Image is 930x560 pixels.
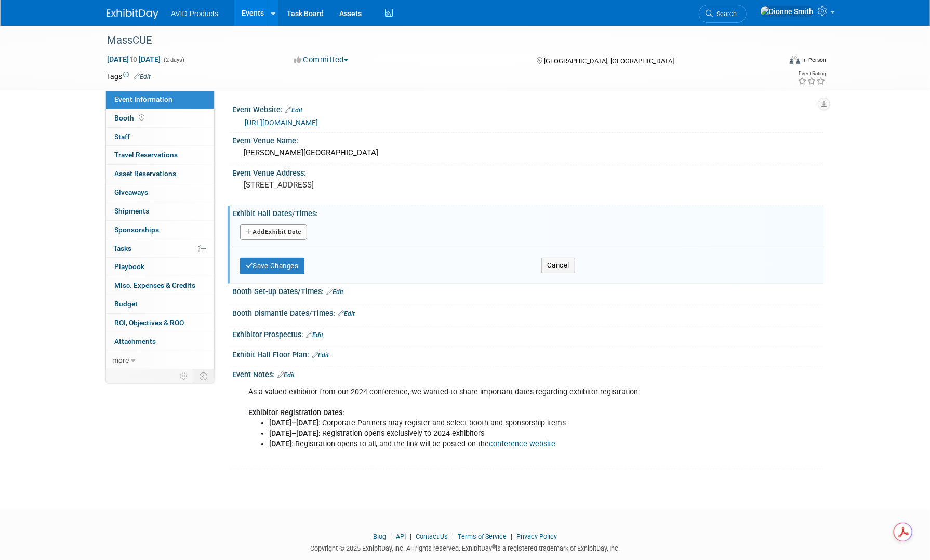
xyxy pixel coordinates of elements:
a: Edit [326,288,343,296]
span: Search [713,10,737,18]
div: Event Venue Address: [232,165,823,178]
div: Event Notes: [232,367,823,380]
pre: [STREET_ADDRESS] [244,180,467,190]
button: Committed [290,55,352,65]
a: ROI, Objectives & ROO [106,314,214,332]
img: Format-Inperson.png [790,56,800,64]
a: Edit [338,310,355,317]
li: : Registration opens to all, and the link will be posted on the [269,439,703,449]
div: Booth Set-up Dates/Times: [232,284,823,297]
a: Misc. Expenses & Credits [106,276,214,295]
a: Asset Reservations [106,165,214,183]
a: Budget [106,295,214,313]
button: Cancel [541,258,575,273]
a: conference website [489,439,555,448]
div: MassCUE [103,31,765,50]
span: AVID Products [171,9,218,18]
td: Tags [107,71,151,82]
a: Edit [277,371,295,379]
div: As a valued exhibitor from our 2024 conference, we wanted to share important dates regarding exhi... [241,382,709,465]
span: Budget [114,300,138,308]
span: Asset Reservations [114,169,176,178]
li: : Registration opens exclusively to 2024 exhibitors [269,429,703,439]
a: API [396,532,406,540]
a: Giveaways [106,183,214,202]
div: Event Venue Name: [232,133,823,146]
span: Travel Reservations [114,151,178,159]
a: Search [699,5,747,23]
span: Giveaways [114,188,148,196]
button: Save Changes [240,258,304,274]
span: | [407,532,414,540]
a: Event Information [106,90,214,109]
a: Edit [306,331,323,339]
a: Playbook [106,258,214,276]
span: Staff [114,132,130,141]
div: Booth Dismantle Dates/Times: [232,305,823,319]
span: Playbook [114,262,144,271]
span: Booth [114,114,147,122]
b: [DATE]–[DATE] [269,429,318,438]
a: Edit [134,73,151,81]
span: more [112,356,129,364]
div: Exhibitor Prospectus: [232,327,823,340]
a: Attachments [106,332,214,351]
a: Blog [373,532,386,540]
a: Tasks [106,239,214,258]
span: | [388,532,394,540]
b: [DATE]–[DATE] [269,419,318,428]
img: ExhibitDay [107,9,158,19]
span: Event Information [114,95,172,103]
div: Exhibit Hall Floor Plan: [232,347,823,361]
div: Event Format [719,54,826,70]
span: to [129,55,139,63]
a: Terms of Service [458,532,507,540]
sup: ® [492,544,496,550]
li: : Corporate Partners may register and select booth and sponsorship items [269,418,703,429]
span: Booth not reserved yet [137,114,147,122]
span: (2 days) [163,57,184,63]
a: more [106,351,214,369]
a: Booth [106,109,214,127]
span: | [449,532,456,540]
a: Shipments [106,202,214,220]
div: Event Website: [232,102,823,115]
b: [DATE] [269,439,291,448]
span: Misc. Expenses & Credits [114,281,195,289]
a: Privacy Policy [516,532,557,540]
img: Dionne Smith [760,6,814,17]
a: Sponsorships [106,221,214,239]
span: Shipments [114,207,149,215]
a: [URL][DOMAIN_NAME] [245,118,318,127]
a: Edit [285,106,302,114]
a: Contact Us [416,532,448,540]
span: [GEOGRAPHIC_DATA], [GEOGRAPHIC_DATA] [544,57,674,65]
td: Toggle Event Tabs [193,369,215,383]
a: Edit [312,352,329,359]
span: [DATE] [DATE] [107,55,161,64]
a: Travel Reservations [106,146,214,164]
span: Sponsorships [114,225,159,234]
a: Staff [106,128,214,146]
span: Attachments [114,337,156,345]
span: Tasks [113,244,131,252]
span: | [508,532,515,540]
b: Exhibitor Registration Dates: [248,408,344,417]
div: Exhibit Hall Dates/Times: [232,206,823,219]
div: Event Rating [798,71,826,76]
td: Personalize Event Tab Strip [175,369,193,383]
button: AddExhibit Date [240,224,307,240]
div: In-Person [802,56,826,64]
span: ROI, Objectives & ROO [114,318,184,327]
div: [PERSON_NAME][GEOGRAPHIC_DATA] [240,145,816,161]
